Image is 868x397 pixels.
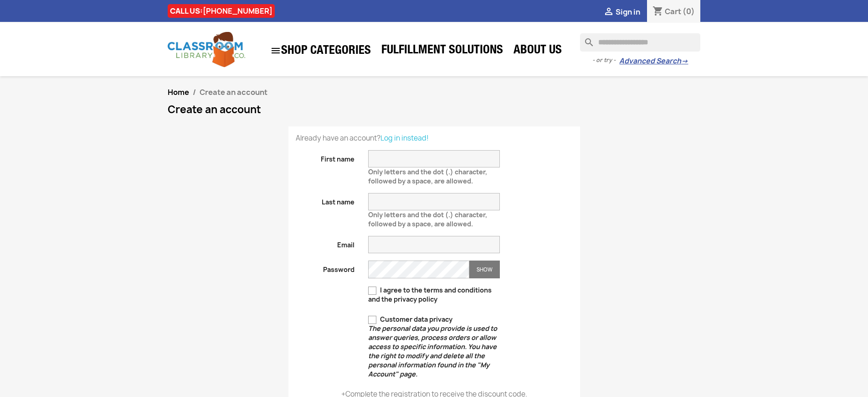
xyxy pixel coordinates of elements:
a: Log in instead! [380,133,429,143]
input: Search [580,33,700,52]
a: [PHONE_NUMBER] [203,6,272,16]
span: Create an account [200,87,267,97]
i: search [580,33,591,44]
input: Password input [368,261,469,278]
a: SHOP CATEGORIES [266,41,375,61]
i: shopping_cart [652,6,663,17]
span: Cart [665,6,681,16]
span: Sign in [616,7,640,17]
span: Only letters and the dot (.) character, followed by a space, are allowed. [368,207,487,228]
i:  [270,45,281,56]
em: The personal data you provide is used to answer queries, process orders or allow access to specif... [368,324,497,378]
span: (0) [683,6,695,16]
span: → [681,57,688,66]
span: Only letters and the dot (.) character, followed by a space, are allowed. [368,164,487,185]
label: Last name [289,193,362,207]
img: Classroom Library Company [168,32,245,67]
a:  Sign in [603,7,640,17]
label: First name [289,150,362,164]
label: Customer data privacy [368,315,500,379]
a: Home [168,87,189,97]
a: About Us [509,42,566,60]
p: Already have an account? [296,134,573,143]
span: - or try - [592,56,619,65]
button: Show [469,261,500,278]
h1: Create an account [168,104,701,115]
div: CALL US: [168,4,275,18]
a: Advanced Search→ [619,57,688,66]
label: Email [289,236,362,250]
i:  [603,7,614,18]
label: I agree to the terms and conditions and the privacy policy [368,286,500,304]
a: Fulfillment Solutions [377,42,508,60]
label: Password [289,261,362,274]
